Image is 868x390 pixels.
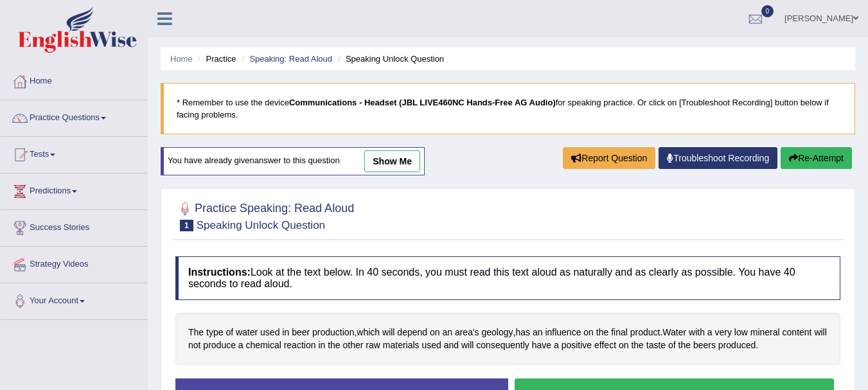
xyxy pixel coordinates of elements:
[289,98,556,107] b: Communications - Headset (JBL LIVE460NC Hands-Free AG Audio)
[476,339,529,352] span: Click to see word definition
[659,147,777,169] a: Troubleshoot Recording
[442,326,452,339] span: Click to see word definition
[343,339,364,352] span: Click to see word definition
[175,199,354,231] h2: Practice Speaking: Read Aloud
[335,53,444,65] li: Speaking Unlock Question
[382,326,394,339] span: Click to see word definition
[161,83,855,134] blockquote: * Remember to use the device for speaking practice. Or click on [Troubleshoot Recording] button b...
[357,326,380,339] span: Click to see word definition
[366,339,380,352] span: Click to see word definition
[421,339,441,352] span: Click to see word definition
[563,147,655,169] button: Report Question
[693,339,716,352] span: Click to see word definition
[631,339,643,352] span: Click to see word definition
[1,137,147,169] a: Tests
[188,339,200,352] span: Click to see word definition
[197,219,325,231] small: Speaking Unlock Question
[430,326,440,339] span: Click to see word definition
[715,326,732,339] span: Click to see word definition
[180,220,193,231] span: 1
[188,267,251,278] b: Instructions:
[238,339,244,352] span: Click to see word definition
[678,339,691,352] span: Click to see word definition
[206,326,223,339] span: Click to see word definition
[761,5,774,17] span: 0
[318,339,325,352] span: Click to see word definition
[1,100,147,132] a: Practice Questions
[161,147,425,175] div: You have already given answer to this question
[461,339,474,352] span: Click to see word definition
[1,173,147,206] a: Predictions
[260,326,279,339] span: Click to see word definition
[1,210,147,242] a: Success Stories
[170,54,193,64] a: Home
[1,283,147,315] a: Your Account
[1,64,147,96] a: Home
[814,326,826,339] span: Click to see word definition
[397,326,427,339] span: Click to see word definition
[533,326,543,339] span: Click to see word definition
[246,339,281,352] span: Click to see word definition
[630,326,660,339] span: Click to see word definition
[689,326,705,339] span: Click to see word definition
[781,147,852,169] button: Re-Attempt
[662,326,686,339] span: Click to see word definition
[596,326,608,339] span: Click to see word definition
[668,339,676,352] span: Click to see word definition
[236,326,258,339] span: Click to see word definition
[707,326,713,339] span: Click to see word definition
[611,326,628,339] span: Click to see word definition
[594,339,616,352] span: Click to see word definition
[175,313,840,365] div: , , . .
[328,339,340,352] span: Click to see word definition
[646,339,666,352] span: Click to see word definition
[203,339,236,352] span: Click to see word definition
[718,339,756,352] span: Click to see word definition
[783,326,812,339] span: Click to see word definition
[734,326,748,339] span: Click to see word definition
[312,326,354,339] span: Click to see word definition
[455,326,479,339] span: Click to see word definition
[562,339,592,352] span: Click to see word definition
[292,326,310,339] span: Click to see word definition
[750,326,780,339] span: Click to see word definition
[364,150,420,172] a: show me
[383,339,420,352] span: Click to see word definition
[282,326,289,339] span: Click to see word definition
[195,53,236,65] li: Practice
[515,326,530,339] span: Click to see word definition
[545,326,581,339] span: Click to see word definition
[226,326,233,339] span: Click to see word definition
[284,339,316,352] span: Click to see word definition
[444,339,459,352] span: Click to see word definition
[583,326,594,339] span: Click to see word definition
[619,339,629,352] span: Click to see word definition
[532,339,551,352] span: Click to see word definition
[188,326,204,339] span: Click to see word definition
[554,339,559,352] span: Click to see word definition
[482,326,513,339] span: Click to see word definition
[1,247,147,279] a: Strategy Videos
[175,256,840,299] h4: Look at the text below. In 40 seconds, you must read this text aloud as naturally and as clearly ...
[249,54,332,64] a: Speaking: Read Aloud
